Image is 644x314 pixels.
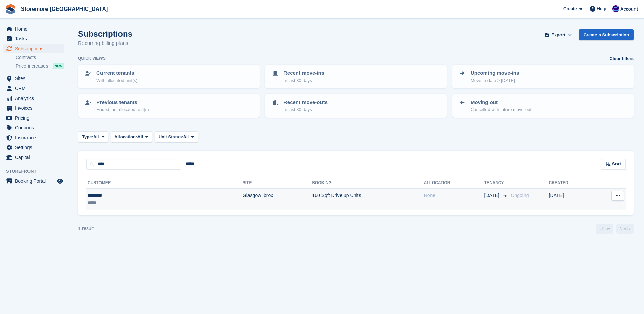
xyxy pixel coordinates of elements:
p: In last 30 days [283,106,328,113]
a: menu [3,74,64,83]
nav: Page [594,224,635,234]
a: menu [3,34,64,43]
span: Capital [15,153,56,162]
span: Storefront [6,168,68,175]
p: Previous tenants [96,99,149,106]
td: Glasgow Ibrox [243,189,312,210]
a: Storemore [GEOGRAPHIC_DATA] [18,3,110,15]
span: Ongoing [511,193,529,198]
a: menu [3,93,64,103]
img: stora-icon-8386f47178a22dfd0bd8f6a31ec36ba5ce8667c1dd55bd0f319d3a0aa187defe.svg [5,4,16,14]
a: menu [3,143,64,152]
p: Recent move-ins [283,69,324,77]
span: Create [563,5,577,12]
p: Recurring billing plans [78,39,132,47]
a: Price increases NEW [16,62,64,70]
span: Allocation: [114,134,137,140]
span: Price increases [16,63,48,69]
span: Invoices [15,103,56,113]
h6: Quick views [78,55,106,62]
a: menu [3,84,64,93]
a: Moving out Cancelled with future move-out [453,94,633,117]
span: [DATE] [484,192,501,199]
p: With allocated unit(s) [96,77,137,84]
th: Customer [86,178,243,189]
span: Export [551,32,565,38]
p: Upcoming move-ins [471,69,519,77]
h1: Subscriptions [78,29,132,38]
a: menu [3,103,64,113]
div: None [424,192,484,199]
th: Booking [312,178,424,189]
a: menu [3,153,64,162]
th: Tenancy [484,178,508,189]
p: In last 30 days [283,77,324,84]
a: Recent move-ins In last 30 days [266,65,446,88]
p: Move-in date > [DATE] [471,77,519,84]
a: Previous tenants Ended, no allocated unit(s) [79,94,259,117]
span: All [137,134,143,140]
div: NEW [53,63,64,69]
span: CRM [15,84,56,93]
span: Settings [15,143,56,152]
div: 1 result [78,225,94,232]
span: Sort [612,161,621,168]
span: Type: [82,134,93,140]
a: menu [3,24,64,34]
p: Cancelled with future move-out [471,106,531,113]
p: Moving out [471,99,531,106]
p: Recent move-outs [283,99,328,106]
a: menu [3,123,64,133]
span: Coupons [15,123,56,133]
span: Subscriptions [15,44,56,53]
td: [DATE] [549,189,593,210]
th: Site [243,178,312,189]
a: Recent move-outs In last 30 days [266,94,446,117]
button: Allocation: All [111,131,152,142]
img: Angela [612,5,619,12]
span: Unit Status: [159,134,183,140]
span: Tasks [15,34,56,43]
span: All [93,134,99,140]
a: Create a Subscription [579,29,634,40]
span: Insurance [15,133,56,142]
th: Allocation [424,178,484,189]
a: Upcoming move-ins Move-in date > [DATE] [453,65,633,88]
span: Pricing [15,113,56,123]
span: Help [597,5,606,12]
a: Current tenants With allocated unit(s) [79,65,259,88]
span: Account [620,6,638,13]
span: Analytics [15,93,56,103]
a: menu [3,113,64,123]
button: Export [544,29,573,40]
th: Created [549,178,593,189]
a: Clear filters [609,55,634,62]
p: Current tenants [96,69,137,77]
a: Previous [596,224,613,234]
a: Preview store [56,177,64,185]
span: Sites [15,74,56,83]
span: All [183,134,189,140]
button: Type: All [78,131,108,142]
a: Next [616,224,634,234]
span: Home [15,24,56,34]
button: Unit Status: All [155,131,198,142]
a: menu [3,176,64,186]
a: Contracts [16,54,64,61]
td: 160 Sqft Drive up Units [312,189,424,210]
a: menu [3,44,64,53]
span: Booking Portal [15,176,56,186]
a: menu [3,133,64,142]
p: Ended, no allocated unit(s) [96,106,149,113]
